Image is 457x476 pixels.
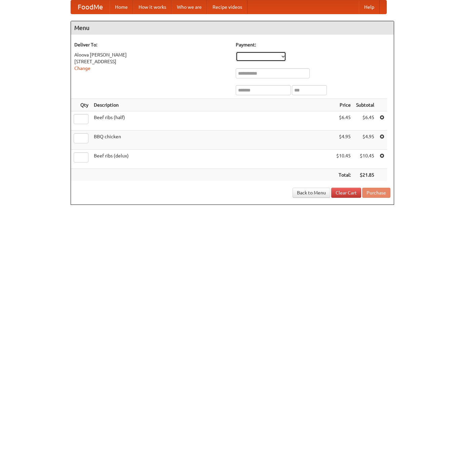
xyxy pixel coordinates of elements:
td: Beef ribs (half) [91,111,334,131]
td: $4.95 [334,131,353,150]
a: Help [359,0,380,14]
a: FoodMe [71,0,110,14]
th: Description [91,99,334,111]
td: $6.45 [334,111,353,131]
button: Purchase [362,188,390,198]
td: $4.95 [353,131,377,150]
h5: Payment: [236,41,390,48]
td: BBQ chicken [91,131,334,150]
td: $10.45 [353,150,377,169]
td: Beef ribs (delux) [91,150,334,169]
a: Back to Menu [293,188,330,198]
a: Home [110,0,133,14]
th: Qty [71,99,91,111]
th: Price [334,99,353,111]
div: Aloova [PERSON_NAME] [74,51,229,58]
a: Who we are [172,0,207,14]
th: Total: [334,169,353,181]
div: [STREET_ADDRESS] [74,58,229,65]
a: Change [74,66,90,71]
th: $21.85 [353,169,377,181]
h4: Menu [71,21,394,35]
a: Clear Cart [331,188,361,198]
th: Subtotal [353,99,377,111]
a: How it works [133,0,172,14]
h5: Deliver To: [74,41,229,48]
a: Recipe videos [207,0,247,14]
td: $6.45 [353,111,377,131]
td: $10.45 [334,150,353,169]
